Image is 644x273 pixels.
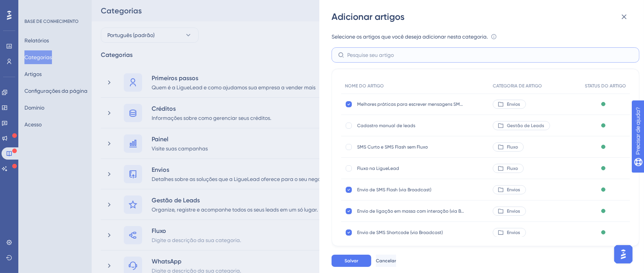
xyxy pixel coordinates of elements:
[507,230,520,235] font: Envios
[332,34,488,40] font: Selecione os artigos que você deseja adicionar nesta categoria.
[347,51,633,59] input: Pesquise seu artigo
[357,166,399,171] font: Fluxo na LigueLead
[332,11,405,22] font: Adicionar artigos
[357,187,431,192] font: Envio de SMS Flash (via Broadcast)
[376,255,396,267] button: Cancelar
[507,144,518,150] font: Fluxo
[507,102,520,107] font: Envios
[507,187,520,192] font: Envios
[357,230,443,235] font: Envio de SMS Shortcode (via Broadcast)
[507,208,520,214] font: Envios
[332,255,371,267] button: Salvar
[345,258,358,263] font: Salvar
[357,102,475,107] font: Melhores práticas para escrever mensagens SMS Flash
[357,144,428,150] font: SMS Curto e SMS Flash sem Fluxo
[612,243,635,266] iframe: Iniciador do Assistente de IA do UserGuiding
[507,166,518,171] font: Fluxo
[18,3,66,9] font: Precisar de ajuda?
[493,83,542,89] font: CATEGORIA DE ARTIGO
[357,123,415,128] font: Cadastro manual de leads
[357,208,482,214] font: Envio de ligação em massa com interação (via Broadcast)
[585,83,626,89] font: STATUS DO ARTIGO
[345,83,384,89] font: NOME DO ARTIGO
[507,123,544,128] font: Gestão de Leads
[376,258,396,263] font: Cancelar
